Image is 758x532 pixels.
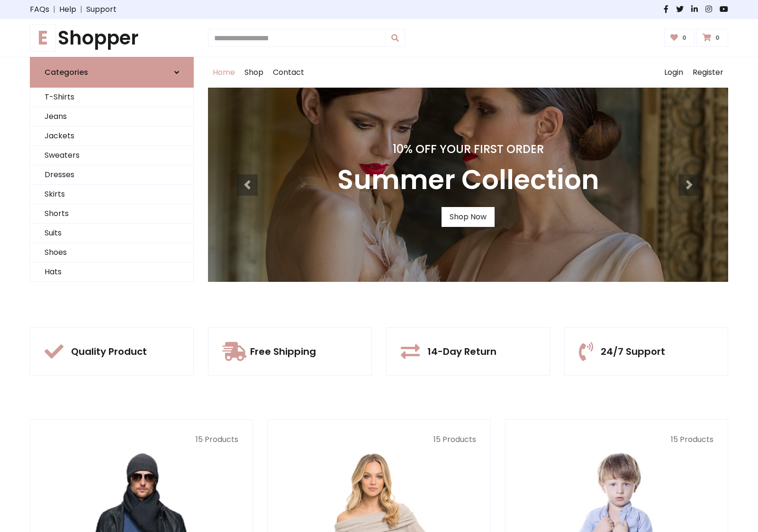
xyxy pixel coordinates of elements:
a: Help [59,4,76,15]
a: Jackets [30,126,193,146]
a: Login [659,57,688,88]
span: E [30,24,56,52]
a: Shop Now [442,207,495,227]
span: 0 [713,34,722,42]
p: 15 Products [282,434,476,445]
span: | [76,4,86,15]
a: Suits [30,224,193,243]
a: 0 [696,29,728,47]
a: Hats [30,262,193,282]
a: EShopper [30,27,194,49]
h5: Free Shipping [250,346,316,357]
h4: 10% Off Your First Order [337,143,599,156]
a: Shorts [30,204,193,224]
a: Shop [240,57,268,88]
a: Dresses [30,165,193,185]
h5: Quality Product [71,346,147,357]
a: Home [208,57,240,88]
p: 15 Products [45,434,238,445]
a: Shoes [30,243,193,262]
h5: 14-Day Return [427,346,496,357]
a: 0 [664,29,695,47]
a: Categories [30,57,194,88]
a: T-Shirts [30,88,193,107]
h3: Summer Collection [337,164,599,196]
span: 0 [680,34,689,42]
a: Contact [268,57,309,88]
a: Sweaters [30,146,193,165]
a: Skirts [30,185,193,204]
a: Jeans [30,107,193,126]
a: FAQs [30,4,49,15]
a: Support [86,4,117,15]
a: Register [688,57,728,88]
h6: Categories [45,68,88,77]
h1: Shopper [30,27,194,49]
p: 15 Products [520,434,713,445]
h5: 24/7 Support [601,346,665,357]
span: | [49,4,59,15]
